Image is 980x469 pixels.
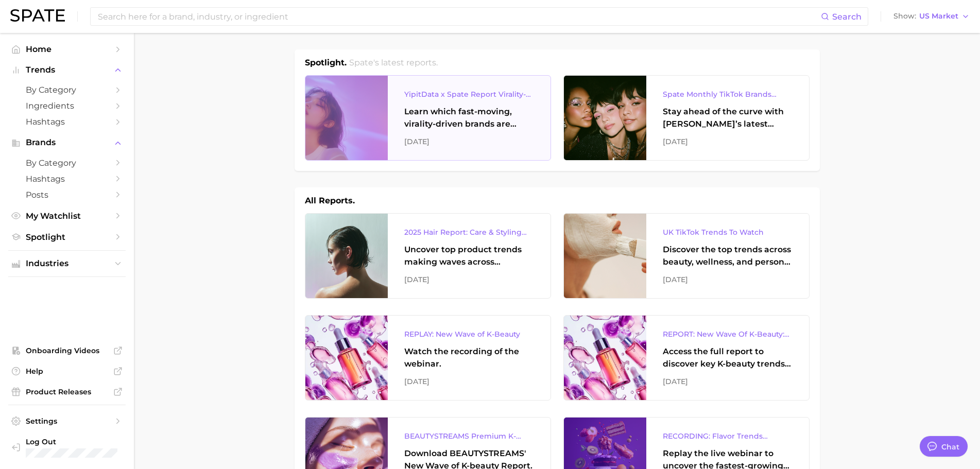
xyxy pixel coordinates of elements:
[26,117,108,127] span: Hashtags
[8,229,126,245] a: Spotlight
[663,345,793,370] div: Access the full report to discover key K-beauty trends influencing [DATE] beauty market
[663,328,793,340] div: REPORT: New Wave Of K-Beauty: [GEOGRAPHIC_DATA]’s Trending Innovations In Skincare & Color Cosmetics
[8,98,126,114] a: Ingredients
[97,8,821,25] input: Search here for a brand, industry, or ingredient
[26,138,108,147] span: Brands
[8,62,126,78] button: Trends
[404,273,534,286] div: [DATE]
[26,44,108,54] span: Home
[26,174,108,184] span: Hashtags
[404,328,534,340] div: REPLAY: New Wave of K-Beauty
[891,10,972,23] button: ShowUS Market
[8,343,126,358] a: Onboarding Videos
[663,273,793,286] div: [DATE]
[893,13,916,19] span: Show
[8,171,126,187] a: Hashtags
[8,384,126,399] a: Product Releases
[26,85,108,95] span: by Category
[663,430,793,442] div: RECORDING: Flavor Trends Decoded - What's New & What's Next According to TikTok & Google
[663,244,793,268] div: Discover the top trends across beauty, wellness, and personal care on TikTok [GEOGRAPHIC_DATA].
[663,88,793,100] div: Spate Monthly TikTok Brands Tracker
[305,213,551,299] a: 2025 Hair Report: Care & Styling ProductsUncover top product trends making waves across platforms...
[26,346,108,355] span: Onboarding Videos
[919,13,958,19] span: US Market
[8,82,126,98] a: by Category
[26,259,108,268] span: Industries
[663,106,793,130] div: Stay ahead of the curve with [PERSON_NAME]’s latest monthly tracker, spotlighting the fastest-gro...
[8,363,126,379] a: Help
[563,75,810,161] a: Spate Monthly TikTok Brands TrackerStay ahead of the curve with [PERSON_NAME]’s latest monthly tr...
[8,434,126,461] a: Log out. Currently logged in with e-mail yzhan@estee.com.
[26,416,108,426] span: Settings
[26,387,108,396] span: Product Releases
[8,135,126,150] button: Brands
[26,65,108,75] span: Trends
[26,158,108,168] span: by Category
[563,315,810,401] a: REPORT: New Wave Of K-Beauty: [GEOGRAPHIC_DATA]’s Trending Innovations In Skincare & Color Cosmet...
[404,88,534,100] div: YipitData x Spate Report Virality-Driven Brands Are Taking a Slice of the Beauty Pie
[26,101,108,111] span: Ingredients
[404,135,534,148] div: [DATE]
[305,315,551,401] a: REPLAY: New Wave of K-BeautyWatch the recording of the webinar.[DATE]
[8,256,126,271] button: Industries
[563,213,810,299] a: UK TikTok Trends To WatchDiscover the top trends across beauty, wellness, and personal care on Ti...
[305,75,551,161] a: YipitData x Spate Report Virality-Driven Brands Are Taking a Slice of the Beauty PieLearn which f...
[8,41,126,57] a: Home
[26,437,117,446] span: Log Out
[404,106,534,130] div: Learn which fast-moving, virality-driven brands are leading the pack, the risks of viral growth, ...
[404,244,534,268] div: Uncover top product trends making waves across platforms — along with key insights into benefits,...
[26,232,108,242] span: Spotlight
[26,190,108,200] span: Posts
[8,114,126,130] a: Hashtags
[663,226,793,238] div: UK TikTok Trends To Watch
[8,187,126,203] a: Posts
[832,12,862,22] span: Search
[663,135,793,148] div: [DATE]
[8,155,126,171] a: by Category
[8,208,126,224] a: My Watchlist
[8,413,126,429] a: Settings
[305,57,347,69] h1: Spotlight.
[10,9,65,22] img: SPATE
[349,57,438,69] h2: Spate's latest reports.
[404,345,534,370] div: Watch the recording of the webinar.
[404,375,534,388] div: [DATE]
[404,226,534,238] div: 2025 Hair Report: Care & Styling Products
[26,211,108,221] span: My Watchlist
[26,367,108,376] span: Help
[404,430,534,442] div: BEAUTYSTREAMS Premium K-beauty Trends Report
[305,195,355,207] h1: All Reports.
[663,375,793,388] div: [DATE]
